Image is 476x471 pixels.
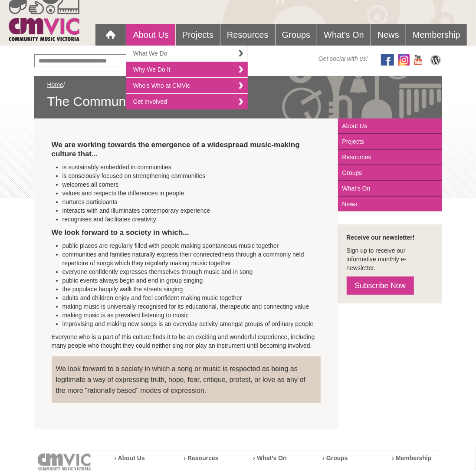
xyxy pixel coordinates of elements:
[62,171,332,180] li: is consciously focused on strengthening communities
[276,24,317,46] a: Groups
[126,24,175,46] a: About Us
[126,94,248,109] a: Get Involved
[392,455,432,461] a: › Membership
[115,455,145,461] a: › About Us
[52,244,321,350] p: Everyone who is a part of this culture finds it to be an exciting and wonderful experience, inclu...
[338,150,442,165] a: Resources
[62,302,332,311] li: making music is universally recognised for its educational, therapeutic and connecting value
[62,311,332,319] li: making music is as prevalent listening to music
[62,293,332,302] li: adults and children enjoy and feel confident making music together
[371,24,406,46] a: News
[62,267,332,276] li: everyone confidently expresses themselves through music and in song
[52,228,189,237] strong: We look forward to a society in which...
[323,455,348,461] a: › Groups
[429,54,442,66] img: CMVic Blog
[126,62,248,78] a: Why We Do It
[176,24,220,46] a: Projects
[253,455,287,461] a: › What’s On
[317,24,371,46] a: What's On
[398,54,410,66] img: icon-instagram.png
[38,454,91,471] img: cmvic-logo-footer.png
[62,241,332,250] li: public places are regularly filled with people making spontaneous music together
[62,319,332,328] li: improvising and making new songs is an everyday activity amongst groups of ordinary people
[47,80,429,110] div: /
[47,93,429,110] span: The Community Music Movement
[56,363,316,396] p: We look forward to a society in which a song or music is respected as being as legitimate a way o...
[126,78,248,94] a: Who's Who at CMVic
[338,119,442,134] a: About Us
[126,46,248,62] a: What We Do
[318,54,368,63] span: Get social with us!
[338,197,442,211] a: News
[220,24,275,46] a: Resources
[47,81,63,88] a: Home
[338,165,442,181] a: Groups
[347,277,414,295] a: Subscribe Now
[347,246,433,272] p: Sign up to receive our informative monthly e-newsletter.
[338,134,442,150] a: Projects
[62,250,332,267] li: communities and families naturally express their connectedness through a commonly held repertoire...
[62,163,332,171] li: is sustainably embedded in communities
[62,180,332,189] li: welcomes all comers
[338,181,442,197] a: What's On
[406,24,467,46] a: Membership
[184,455,219,461] a: › Resources
[62,206,332,215] li: interacts with and illuminates contemporary experience
[347,234,415,241] strong: Receive our newsletter!
[52,141,300,158] strong: We are working towards the emergence of a widespread music-making culture that...
[62,198,332,206] li: nurtures participants
[62,276,332,285] li: public events always begin and end in group singing
[62,189,332,198] li: values and respects the differences in people
[62,215,332,224] li: recognises and facilitates creativity
[62,285,332,293] li: the populace happily walk the streets singing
